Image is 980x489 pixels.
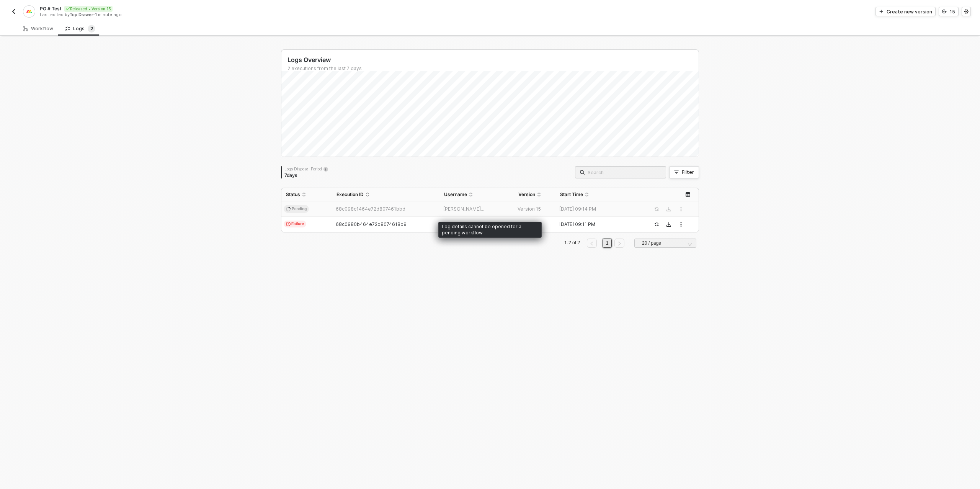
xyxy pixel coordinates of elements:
[336,191,364,198] span: Execution ID
[9,7,18,16] button: back
[686,192,690,197] span: icon-table
[64,6,113,12] div: Released • Version 15
[284,166,328,172] div: Logs Disposal Period
[518,206,541,212] span: Version 15
[555,221,639,227] div: [DATE] 09:11 PM
[518,191,535,198] span: Version
[65,25,95,33] div: Logs
[11,8,17,15] img: back
[964,9,969,14] span: icon-settings
[287,65,699,72] div: 2 executions from the last 7 days
[560,191,583,198] span: Start Time
[588,168,661,177] input: Search
[613,239,626,248] li: Next Page
[439,188,514,201] th: Username
[669,166,699,178] button: Filter
[287,56,699,64] div: Logs Overview
[40,12,489,18] div: Last edited by - 1 minute ago
[40,5,61,12] span: PO # Test
[23,26,53,32] div: Workflow
[555,206,639,212] div: [DATE] 09:14 PM
[887,8,932,15] div: Create new version
[555,188,645,201] th: Start Time
[879,9,884,14] span: icon-play
[443,206,484,212] span: [PERSON_NAME]...
[284,221,306,227] span: Failure
[284,205,309,213] span: Pending
[950,8,955,15] div: 15
[563,239,581,248] li: 1-2 of 2
[586,239,598,248] li: Previous Page
[286,191,300,197] span: Status
[875,7,936,16] button: Create new version
[514,188,555,201] th: Version
[666,222,671,227] span: icon-download
[26,8,32,15] img: integration-icon
[284,172,328,178] div: 7 days
[603,239,612,248] li: 1
[642,237,692,249] span: 20 / page
[614,239,624,248] button: right
[639,239,692,247] input: Page Size
[590,241,594,246] span: left
[336,206,405,212] span: 68c098c1464e72d807461bbd
[332,188,439,201] th: Execution ID
[438,222,542,238] div: Log details cannot be opened for a pending workflow.
[654,222,659,227] span: icon-success-page
[90,26,93,31] span: 2
[587,239,597,248] button: left
[939,7,959,16] button: 15
[286,206,291,211] span: icon-spinner
[336,221,407,227] span: 68c0980b464e72d8074618b9
[634,239,696,251] div: Page Size
[617,241,622,246] span: right
[286,222,291,226] span: icon-exclamation
[88,25,95,33] sup: 2
[942,9,947,14] span: icon-versioning
[604,239,611,247] a: 1
[70,12,93,17] span: Top Drawer
[682,169,694,175] div: Filter
[444,191,467,198] span: Username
